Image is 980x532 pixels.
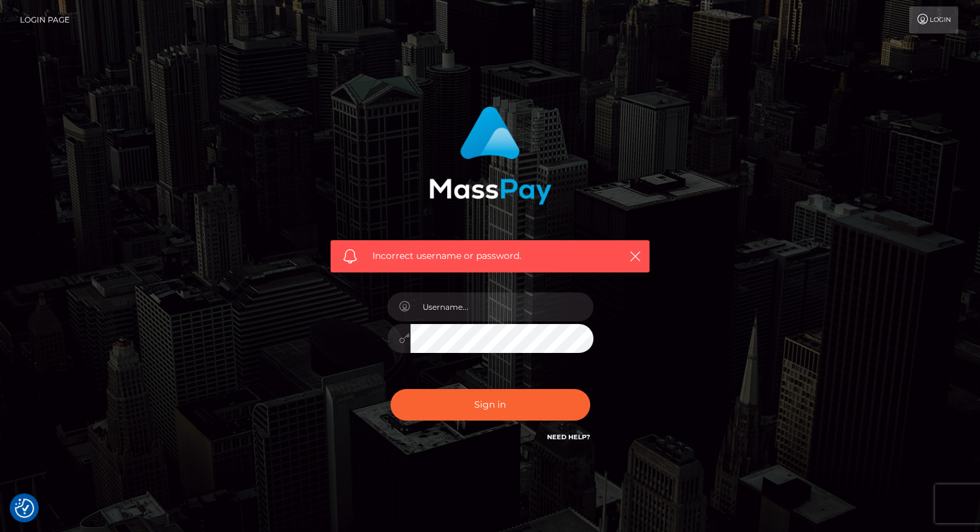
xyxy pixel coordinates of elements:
a: Need Help? [547,433,590,441]
button: Sign in [390,389,590,421]
span: Incorrect username or password. [372,249,608,263]
button: Consent Preferences [15,499,34,518]
img: Revisit consent button [15,499,34,518]
input: Username... [410,292,593,321]
img: MassPay Login [429,106,552,205]
a: Login Page [20,6,70,33]
a: Login [909,6,958,33]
